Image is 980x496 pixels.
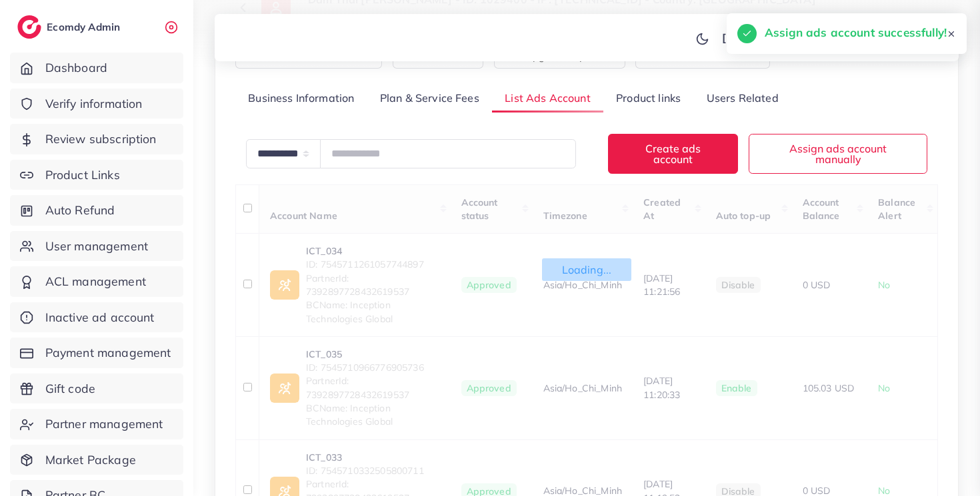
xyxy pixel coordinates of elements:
[45,166,120,184] span: Product Links
[17,15,41,39] img: logo
[45,130,157,148] span: Review subscription
[749,134,927,173] button: Assign ads account manually
[542,258,632,281] span: Loading...
[10,89,183,119] a: Verify information
[45,344,171,362] span: Payment management
[693,85,791,113] a: Users Related
[45,202,115,219] span: Auto Refund
[10,266,183,297] a: ACL management
[367,85,492,113] a: Plan & Service Fees
[393,41,483,69] button: Block user
[10,338,183,368] a: Payment management
[10,373,183,404] a: Gift code
[10,160,183,190] a: Product Links
[45,238,148,255] span: User management
[10,195,183,226] a: Auto Refund
[492,85,603,113] a: List Ads Account
[10,231,183,262] a: User management
[765,24,947,41] h5: Assign ads account successfully!
[608,134,738,173] button: Create ads account
[45,380,95,397] span: Gift code
[17,15,123,39] a: logoEcomdy Admin
[494,41,625,69] button: Upgrade to partner
[10,445,183,475] a: Market Package
[45,273,146,290] span: ACL management
[45,451,136,469] span: Market Package
[10,124,183,154] a: Review subscription
[603,85,693,113] a: Product links
[235,41,382,69] button: Remove white list user
[45,95,143,113] span: Verify information
[10,409,183,439] a: Partner management
[722,29,907,45] p: [PERSON_NAME] [PERSON_NAME]
[715,24,948,51] a: [PERSON_NAME] [PERSON_NAME]avatar
[45,59,107,77] span: Dashboard
[10,302,183,333] a: Inactive ad account
[235,85,367,113] a: Business Information
[45,309,155,326] span: Inactive ad account
[45,415,163,433] span: Partner management
[47,21,123,33] h2: Ecomdy Admin
[10,53,183,83] a: Dashboard
[635,41,770,69] button: Add white list block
